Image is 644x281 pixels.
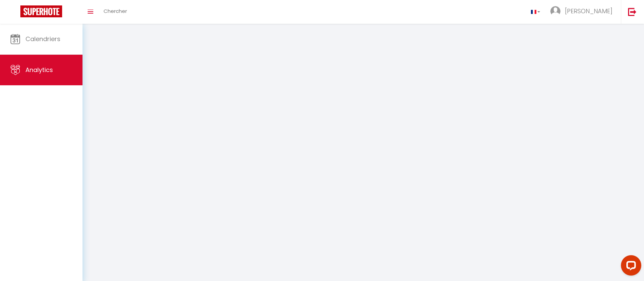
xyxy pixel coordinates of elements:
img: Super Booking [20,5,62,17]
img: ... [550,6,560,16]
span: Calendriers [25,35,60,43]
span: Analytics [25,66,53,74]
img: logout [628,7,637,16]
span: Chercher [104,7,127,15]
span: [PERSON_NAME] [565,7,612,15]
iframe: LiveChat chat widget [615,252,644,281]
